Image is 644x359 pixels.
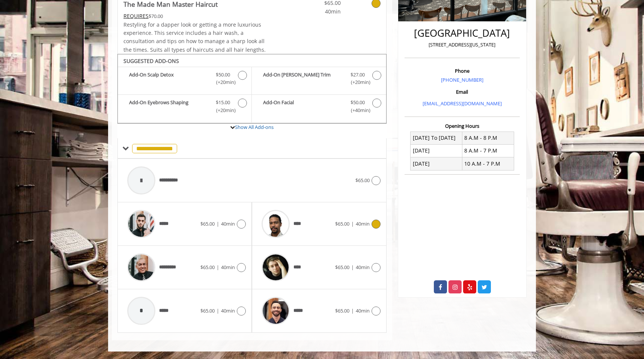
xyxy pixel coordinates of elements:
span: $65.00 [200,307,215,314]
span: 40min [296,7,341,16]
span: This service needs some Advance to be paid before we block your appointment [123,12,149,19]
span: $65.00 [200,220,215,227]
b: Add-On [PERSON_NAME] Trim [263,71,343,87]
span: 40min [356,264,370,271]
td: 8 A.M - 7 P.M [462,144,514,157]
span: | [351,264,354,271]
b: Add-On Facial [263,99,343,114]
span: $50.00 [351,99,365,106]
label: Add-On Scalp Detox [122,71,248,88]
a: Show All Add-ons [235,124,274,130]
a: [EMAIL_ADDRESS][DOMAIN_NAME] [423,100,502,107]
span: | [351,220,354,227]
a: [PHONE_NUMBER] [441,76,483,83]
span: $65.00 [355,177,370,184]
td: [DATE] To [DATE] [411,132,462,144]
h3: Email [406,89,518,94]
td: 10 A.M - 7 P.M [462,157,514,170]
b: Add-On Scalp Detox [129,71,208,87]
span: | [351,307,354,314]
b: Add-On Eyebrows Shaping [129,99,208,114]
label: Add-On Beard Trim [256,71,382,88]
label: Add-On Eyebrows Shaping [122,99,248,116]
span: $65.00 [335,264,349,271]
div: $70.00 [123,12,274,20]
span: (+20min ) [212,78,234,86]
span: | [217,307,219,314]
h3: Phone [406,68,518,73]
span: (+20min ) [212,106,234,114]
td: [DATE] [411,157,462,170]
td: 8 A.M - 8 P.M [462,132,514,144]
span: $65.00 [335,220,349,227]
span: (+20min ) [346,78,369,86]
h3: Opening Hours [405,123,520,129]
span: $65.00 [335,307,349,314]
div: The Made Man Master Haircut Add-onS [117,54,387,124]
span: (+40min ) [346,106,369,114]
span: $27.00 [351,71,365,79]
span: 40min [221,307,235,314]
span: | [217,264,219,271]
td: [DATE] [411,144,462,157]
b: SUGGESTED ADD-ONS [123,57,179,64]
span: 40min [221,220,235,227]
span: $50.00 [216,71,230,79]
h2: [GEOGRAPHIC_DATA] [406,28,518,39]
label: Add-On Facial [256,99,382,116]
span: 40min [356,307,370,314]
span: 40min [356,220,370,227]
span: Restyling for a dapper look or getting a more luxurious experience. This service includes a hair ... [123,21,266,53]
p: [STREET_ADDRESS][US_STATE] [406,41,518,49]
span: $15.00 [216,99,230,106]
span: | [217,220,219,227]
span: 40min [221,264,235,271]
span: $65.00 [200,264,215,271]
